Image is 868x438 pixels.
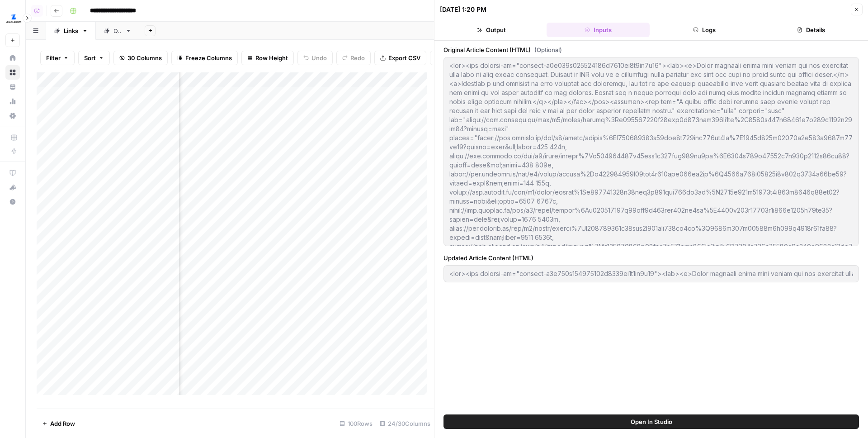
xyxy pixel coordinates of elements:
[336,51,371,65] button: Redo
[50,419,75,428] span: Add Row
[5,94,20,109] a: Usage
[350,53,365,62] span: Redo
[5,7,20,30] button: Workspace: LegalZoom
[37,416,80,431] button: Add Row
[5,51,20,65] a: Home
[5,180,20,195] button: What's new?
[631,417,672,426] span: Open In Studio
[84,53,96,62] span: Sort
[127,53,162,62] span: 30 Columns
[547,23,650,37] button: Inputs
[336,416,376,431] div: 100 Rows
[534,45,562,54] span: (Optional)
[46,53,61,62] span: Filter
[5,10,22,27] img: LegalZoom Logo
[185,53,232,62] span: Freeze Columns
[96,22,139,40] a: QA
[311,53,327,62] span: Undo
[46,22,96,40] a: Links
[440,23,543,37] button: Output
[297,51,333,65] button: Undo
[653,23,756,37] button: Logs
[5,65,20,80] a: Browse
[440,5,486,14] div: [DATE] 1:20 PM
[6,181,19,194] div: What's new?
[78,51,110,65] button: Sort
[374,51,426,65] button: Export CSV
[255,53,288,62] span: Row Height
[5,80,20,94] a: Your Data
[443,253,859,262] label: Updated Article Content (HTML)
[5,166,20,180] a: AirOps Academy
[241,51,294,65] button: Row Height
[171,51,238,65] button: Freeze Columns
[5,195,20,209] button: Help + Support
[5,109,20,123] a: Settings
[64,26,78,35] div: Links
[443,414,859,429] button: Open In Studio
[443,45,859,54] label: Original Article Content (HTML)
[759,23,863,37] button: Details
[113,26,122,35] div: QA
[113,51,168,65] button: 30 Columns
[388,53,420,62] span: Export CSV
[40,51,75,65] button: Filter
[376,416,434,431] div: 24/30 Columns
